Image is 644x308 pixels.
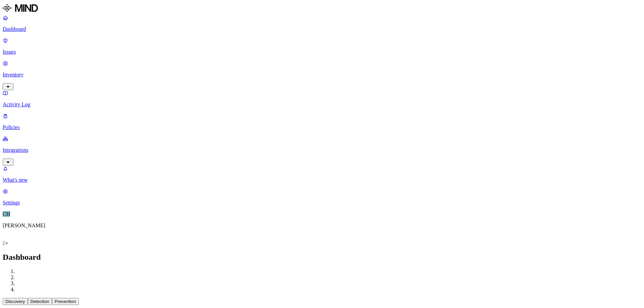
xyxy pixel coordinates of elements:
[3,136,641,165] a: Integrations
[3,49,641,55] p: Issues
[3,200,641,206] p: Settings
[3,113,641,130] a: Policies
[3,253,641,262] h2: Dashboard
[3,26,641,32] p: Dashboard
[3,147,641,153] p: Integrations
[3,188,641,206] a: Settings
[3,3,38,13] img: MIND
[28,298,52,305] button: Detection
[3,38,641,55] a: Issues
[3,166,641,183] a: What's new
[3,298,28,305] button: Discovery
[3,60,641,89] a: Inventory
[3,15,641,32] a: Dashboard
[3,124,641,130] p: Policies
[3,211,10,217] span: CH
[52,298,79,305] button: Prevention
[3,3,641,15] a: MIND
[3,72,641,78] p: Inventory
[3,177,641,183] p: What's new
[3,102,641,108] p: Activity Log
[3,90,641,108] a: Activity Log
